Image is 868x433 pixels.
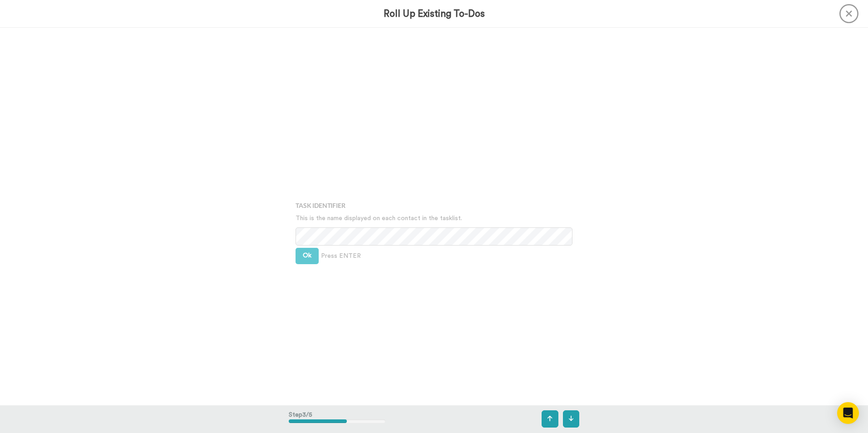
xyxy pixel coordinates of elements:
[296,248,319,264] button: Ok
[303,252,311,259] span: Ok
[296,202,572,209] h4: Task Identifier
[384,9,485,19] h3: Roll Up Existing To-Dos
[296,214,572,223] p: This is the name displayed on each contact in the tasklist.
[321,251,361,261] span: Press ENTER
[289,406,385,432] div: Step 3 / 5
[837,402,859,424] div: Open Intercom Messenger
